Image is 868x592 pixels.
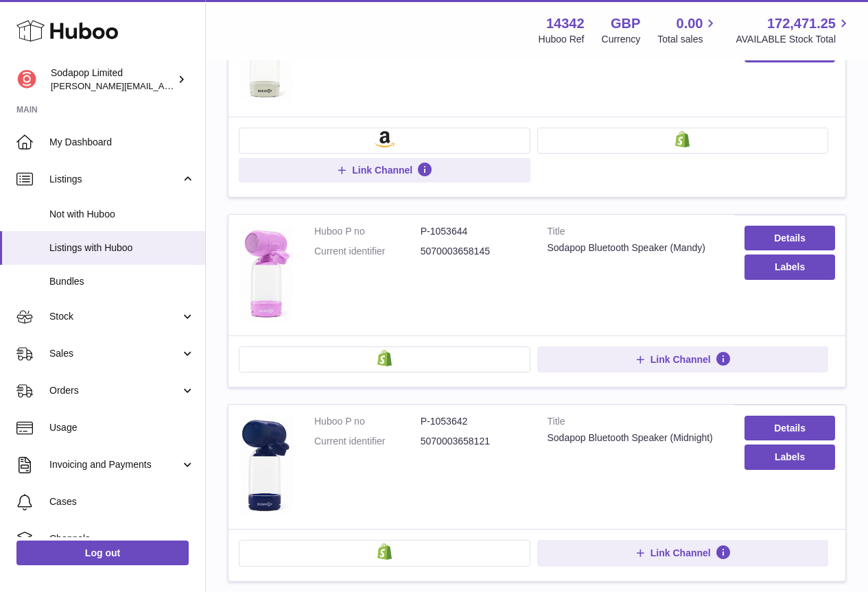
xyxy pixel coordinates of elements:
[377,543,392,560] img: shopify-small.png
[49,310,180,323] span: Stock
[49,495,195,508] span: Cases
[375,131,395,147] img: amazon-small.png
[421,245,527,258] dd: 5070003658145
[744,226,835,250] a: Details
[421,435,527,448] dd: 5070003658121
[239,415,294,515] img: Sodapop Bluetooth Speaker (Midnight)
[677,14,703,33] span: 0.00
[16,69,37,90] img: david@sodapop-audio.co.uk
[239,158,530,182] button: Link Channel
[421,225,527,238] dd: P-1053644
[49,421,195,434] span: Usage
[49,458,180,471] span: Invoicing and Payments
[537,346,829,372] button: Link Channel
[675,131,690,147] img: shopify-small.png
[546,14,585,33] strong: 14342
[421,415,527,428] dd: P-1053642
[548,225,725,241] strong: Title
[49,241,195,254] span: Listings with Huboo
[49,173,180,186] span: Listings
[49,136,195,149] span: My Dashboard
[650,547,711,559] span: Link Channel
[548,431,725,445] div: Sodapop Bluetooth Speaker (Midnight)
[314,245,421,258] dt: Current identifier
[239,225,294,322] img: Sodapop Bluetooth Speaker (Mandy)
[49,532,195,545] span: Channels
[744,254,835,279] button: Labels
[657,14,718,46] a: 0.00 Total sales
[736,33,852,46] span: AVAILABLE Stock Total
[377,350,392,366] img: shopify-small.png
[314,415,421,428] dt: Huboo P no
[49,347,180,360] span: Sales
[611,14,640,33] strong: GBP
[352,164,412,176] span: Link Channel
[51,80,275,91] span: [PERSON_NAME][EMAIL_ADDRESS][DOMAIN_NAME]
[537,540,829,566] button: Link Channel
[548,241,725,254] div: Sodapop Bluetooth Speaker (Mandy)
[51,67,174,93] div: Sodapop Limited
[49,384,180,397] span: Orders
[16,541,189,565] a: Log out
[767,14,836,33] span: 172,471.25
[548,415,725,431] strong: Title
[602,33,641,46] div: Currency
[736,14,852,46] a: 172,471.25 AVAILABLE Stock Total
[657,33,718,46] span: Total sales
[314,435,421,448] dt: Current identifier
[650,353,711,366] span: Link Channel
[49,275,195,288] span: Bundles
[49,208,195,221] span: Not with Huboo
[539,33,585,46] div: Huboo Ref
[744,416,835,440] a: Details
[744,445,835,469] button: Labels
[314,225,421,238] dt: Huboo P no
